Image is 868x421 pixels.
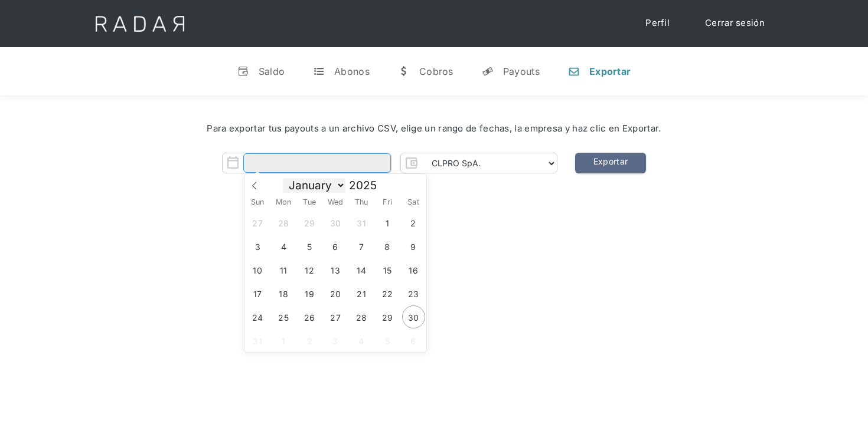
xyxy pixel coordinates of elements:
[324,305,347,328] span: August 27, 2025
[350,305,373,328] span: August 28, 2025
[374,199,400,206] span: Fri
[246,305,269,328] span: August 24, 2025
[272,211,295,234] span: July 28, 2025
[283,178,345,193] select: Month
[350,235,373,258] span: August 7, 2025
[503,65,540,77] div: Payouts
[575,153,646,173] a: Exportar
[350,258,373,281] span: August 14, 2025
[322,199,348,206] span: Wed
[272,282,295,305] span: August 18, 2025
[402,235,425,258] span: August 9, 2025
[246,258,269,281] span: August 10, 2025
[589,65,631,77] div: Exportar
[324,258,347,281] span: August 13, 2025
[272,235,295,258] span: August 4, 2025
[270,199,296,206] span: Mon
[324,235,347,258] span: August 6, 2025
[272,258,295,281] span: August 11, 2025
[376,329,399,352] span: September 5, 2025
[246,282,269,305] span: August 17, 2025
[272,305,295,328] span: August 25, 2025
[482,65,494,77] div: y
[246,211,269,234] span: July 27, 2025
[398,65,410,77] div: w
[244,199,270,206] span: Sun
[402,282,425,305] span: August 23, 2025
[350,211,373,234] span: July 31, 2025
[376,282,399,305] span: August 22, 2025
[348,199,374,206] span: Thu
[376,235,399,258] span: August 8, 2025
[324,329,347,352] span: September 3, 2025
[350,329,373,352] span: September 4, 2025
[298,211,321,234] span: July 29, 2025
[402,258,425,281] span: August 16, 2025
[324,211,347,234] span: July 30, 2025
[376,305,399,328] span: August 29, 2025
[634,12,681,35] a: Perfil
[237,65,249,77] div: v
[222,153,557,173] form: Form
[313,65,325,77] div: t
[568,65,580,77] div: n
[246,235,269,258] span: August 3, 2025
[376,211,399,234] span: August 1, 2025
[334,65,370,77] div: Abonos
[419,65,453,77] div: Cobros
[272,329,295,352] span: September 1, 2025
[350,282,373,305] span: August 21, 2025
[35,122,833,136] div: Para exportar tus payouts a un archivo CSV, elige un rango de fechas, la empresa y haz clic en Ex...
[324,282,347,305] span: August 20, 2025
[402,329,425,352] span: September 6, 2025
[400,199,426,206] span: Sat
[298,329,321,352] span: September 2, 2025
[402,211,425,234] span: August 2, 2025
[345,179,388,192] input: Year
[298,235,321,258] span: August 5, 2025
[298,282,321,305] span: August 19, 2025
[298,258,321,281] span: August 12, 2025
[259,65,285,77] div: Saldo
[402,305,425,328] span: August 30, 2025
[298,305,321,328] span: August 26, 2025
[296,199,322,206] span: Tue
[376,258,399,281] span: August 15, 2025
[246,329,269,352] span: August 31, 2025
[693,12,776,35] a: Cerrar sesión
